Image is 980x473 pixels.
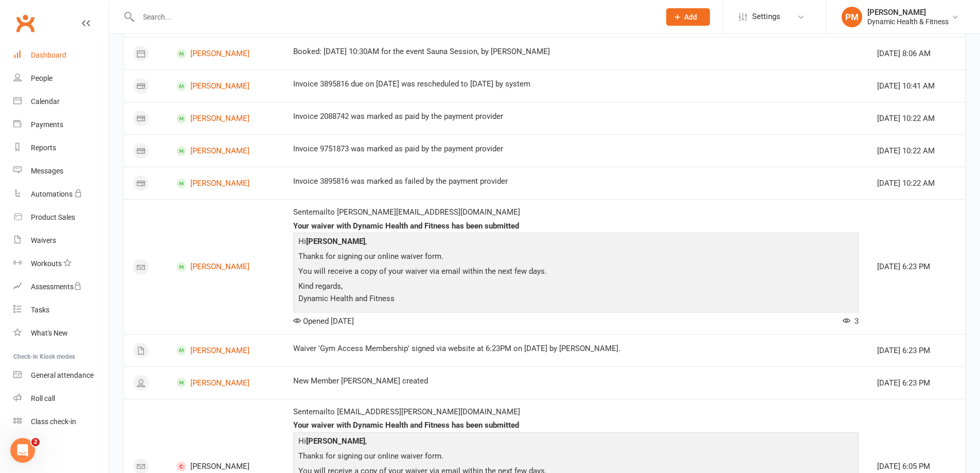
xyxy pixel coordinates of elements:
[31,167,63,175] div: Messages
[296,250,856,265] p: Thanks for signing our online waiver form.
[298,294,395,303] span: Dynamic Health and Fitness
[176,462,275,471] span: [PERSON_NAME]
[877,82,956,91] div: [DATE] 10:41 AM
[31,74,52,82] div: People
[752,5,780,28] span: Settings
[877,179,956,188] div: [DATE] 10:22 AM
[293,145,859,153] div: Invoice 9751873 was marked as paid by the payment provider
[31,120,63,129] div: Payments
[843,317,859,326] span: 3
[13,160,109,183] a: Messages
[12,10,38,36] a: Clubworx
[31,306,49,314] div: Tasks
[31,213,75,221] div: Product Sales
[31,259,62,268] div: Workouts
[296,235,856,250] p: Hi ,
[296,450,856,465] p: Thanks for signing our online waiver form.
[176,262,275,272] a: [PERSON_NAME]
[296,265,856,280] p: You will receive a copy of your waiver via email within the next few days.
[293,407,520,416] span: Sent email to [EMAIL_ADDRESS][PERSON_NAME][DOMAIN_NAME]
[877,262,956,271] div: [DATE] 6:23 PM
[293,377,859,386] div: New Member [PERSON_NAME] created
[13,387,109,410] a: Roll call
[867,8,949,17] div: [PERSON_NAME]
[13,252,109,275] a: Workouts
[31,97,60,106] div: Calendar
[31,329,68,337] div: What's New
[842,7,862,27] div: PM
[176,179,275,188] a: [PERSON_NAME]
[306,436,365,446] strong: [PERSON_NAME]
[13,183,109,206] a: Automations
[31,371,94,379] div: General attendance
[293,344,859,353] div: Waiver 'Gym Access Membership' signed via website at 6:23PM on [DATE] by [PERSON_NAME].
[293,317,354,326] span: Opened [DATE]
[31,417,76,426] div: Class check-in
[293,207,520,217] span: Sent email to [PERSON_NAME][EMAIL_ADDRESS][DOMAIN_NAME]
[176,345,275,355] a: [PERSON_NAME]
[13,299,109,322] a: Tasks
[877,114,956,123] div: [DATE] 10:22 AM
[176,378,275,388] a: [PERSON_NAME]
[13,206,109,229] a: Product Sales
[877,49,956,58] div: [DATE] 8:06 AM
[293,112,859,121] div: Invoice 2088742 was marked as paid by the payment provider
[666,8,710,26] button: Add
[13,44,109,67] a: Dashboard
[13,275,109,299] a: Assessments
[877,379,956,388] div: [DATE] 6:23 PM
[296,280,856,307] p: Kind regards,
[293,47,859,56] div: Booked: [DATE] 10:30AM for the event Sauna Session, by [PERSON_NAME]
[31,438,40,446] span: 2
[13,113,109,136] a: Payments
[877,346,956,355] div: [DATE] 6:23 PM
[877,147,956,155] div: [DATE] 10:22 AM
[10,438,35,463] iframe: Intercom live chat
[31,144,56,152] div: Reports
[13,322,109,345] a: What's New
[31,394,55,402] div: Roll call
[293,222,859,231] div: Your waiver with Dynamic Health and Fitness has been submitted
[13,136,109,160] a: Reports
[176,114,275,124] a: [PERSON_NAME]
[176,146,275,156] a: [PERSON_NAME]
[867,17,949,26] div: Dynamic Health & Fitness
[31,236,56,244] div: Waivers
[31,51,66,59] div: Dashboard
[31,190,73,198] div: Automations
[293,177,859,186] div: Invoice 3895816 was marked as failed by the payment provider
[684,13,697,21] span: Add
[293,421,859,430] div: Your waiver with Dynamic Health and Fitness has been submitted
[13,364,109,387] a: General attendance kiosk mode
[31,283,82,291] div: Assessments
[13,229,109,252] a: Waivers
[877,462,956,471] div: [DATE] 6:05 PM
[293,80,859,89] div: Invoice 3895816 due on [DATE] was rescheduled to [DATE] by system
[135,10,653,24] input: Search...
[306,237,365,246] strong: [PERSON_NAME]
[176,81,275,91] a: [PERSON_NAME]
[13,67,109,90] a: People
[13,410,109,433] a: Class kiosk mode
[13,90,109,113] a: Calendar
[296,435,856,450] p: Hi ,
[176,49,275,59] a: [PERSON_NAME]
